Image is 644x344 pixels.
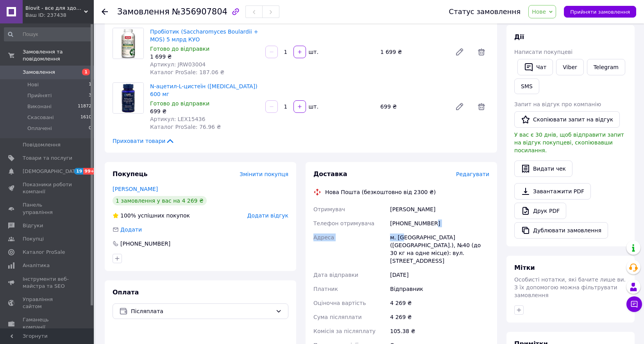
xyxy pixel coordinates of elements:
[247,212,288,219] span: Додати відгук
[377,46,449,57] div: 1 699 ₴
[388,230,491,268] div: м. [GEOGRAPHIC_DATA] ([GEOGRAPHIC_DATA].), №40 (до 30 кг на одне місце): вул. [STREET_ADDRESS]
[313,272,358,278] span: Дата відправки
[150,107,259,115] div: 699 ₴
[23,262,50,269] span: Аналітика
[313,300,366,306] span: Оціночна вартість
[23,316,72,330] span: Гаманець компанії
[23,181,72,195] span: Показники роботи компанії
[89,81,91,88] span: 1
[23,235,44,242] span: Покупці
[120,240,171,248] div: [PHONE_NUMBER]
[23,276,72,290] span: Інструменти веб-майстра та SEO
[150,83,258,97] a: N-ацетил-L-цистеїн ([MEDICAL_DATA]) 600 мг
[452,44,467,60] a: Редагувати
[532,9,546,15] span: Нове
[25,5,84,12] span: Biovit - все для здоров'я та краси
[587,59,625,75] a: Telegram
[150,69,224,75] span: Каталог ProSale: 187.06 ₴
[307,48,319,56] div: шт.
[313,206,345,212] span: Отримувач
[25,12,94,19] div: Ваш ID: 237438
[150,124,221,130] span: Каталог ProSale: 76.96 ₴
[388,216,491,230] div: [PHONE_NUMBER]
[80,114,91,121] span: 1610
[23,222,43,229] span: Відгуки
[23,249,65,256] span: Каталог ProSale
[102,8,108,16] div: Повернутися назад
[388,268,491,282] div: [DATE]
[150,46,209,52] span: Готово до відправки
[514,222,608,239] button: Дублювати замовлення
[23,296,72,310] span: Управління сайтом
[313,314,362,320] span: Сума післяплати
[377,101,449,112] div: 699 ₴
[27,114,54,121] span: Скасовані
[4,27,92,41] input: Пошук
[517,59,553,75] button: Чат
[23,201,72,216] span: Панель управління
[150,53,259,61] div: 1 699 ₴
[113,137,175,145] span: Приховати товари
[313,220,374,226] span: Телефон отримувача
[452,99,467,114] a: Редагувати
[514,160,572,177] button: Видати чек
[514,203,566,219] a: Друк PDF
[120,212,136,219] span: 100%
[313,170,347,178] span: Доставка
[474,99,489,114] span: Видалити
[113,83,143,113] img: N-ацетил-L-цистеїн (N-Acetyl-L-Cysteine) 600 мг
[83,168,96,175] span: 99+
[27,92,52,99] span: Прийняті
[23,155,72,162] span: Товари та послуги
[113,196,207,205] div: 1 замовлення у вас на 4 269 ₴
[131,307,272,315] span: Післяплата
[514,132,624,153] span: У вас є 30 днів, щоб відправити запит на відгук покупцеві, скопіювавши посилання.
[23,48,94,62] span: Замовлення та повідомлення
[23,69,55,76] span: Замовлення
[172,7,227,16] span: №356907804
[514,264,535,271] span: Мітки
[89,125,91,132] span: 0
[74,168,83,175] span: 19
[556,59,583,75] a: Viber
[388,296,491,310] div: 4 269 ₴
[313,286,338,292] span: Платник
[313,234,334,241] span: Адреса
[27,81,39,88] span: Нові
[82,69,90,75] span: 1
[456,171,489,177] span: Редагувати
[23,141,61,148] span: Повідомлення
[449,8,521,16] div: Статус замовлення
[388,282,491,296] div: Відправник
[113,289,139,296] span: Оплата
[626,296,642,312] button: Чат з покупцем
[27,125,52,132] span: Оплачені
[388,310,491,324] div: 4 269 ₴
[113,186,158,192] a: [PERSON_NAME]
[564,6,636,18] button: Прийняти замовлення
[514,101,601,107] span: Запит на відгук про компанію
[27,103,52,110] span: Виконані
[307,103,319,111] div: шт.
[313,328,376,334] span: Комісія за післяплату
[117,7,170,16] span: Замовлення
[388,202,491,216] div: [PERSON_NAME]
[514,33,524,41] span: Дії
[323,188,438,196] div: Нова Пошта (безкоштовно від 2300 ₴)
[78,103,91,110] span: 11872
[388,324,491,338] div: 105.38 ₴
[514,183,591,200] a: Завантажити PDF
[570,9,630,15] span: Прийняти замовлення
[150,61,206,68] span: Артикул: JRW03004
[150,29,258,43] a: Пробіотик (Saccharomyces Boulardii + MOS) 5 млрд КУО
[514,78,539,94] button: SMS
[514,276,626,298] span: Особисті нотатки, які бачите лише ви. З їх допомогою можна фільтрувати замовлення
[113,212,190,219] div: успішних покупок
[514,111,620,128] button: Скопіювати запит на відгук
[474,44,489,60] span: Видалити
[150,116,205,122] span: Артикул: LEX15436
[113,28,143,59] img: Пробіотик (Saccharomyces Boulardii + MOS) 5 млрд КУО
[113,170,148,178] span: Покупець
[514,49,572,55] span: Написати покупцеві
[240,171,288,177] span: Змінити покупця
